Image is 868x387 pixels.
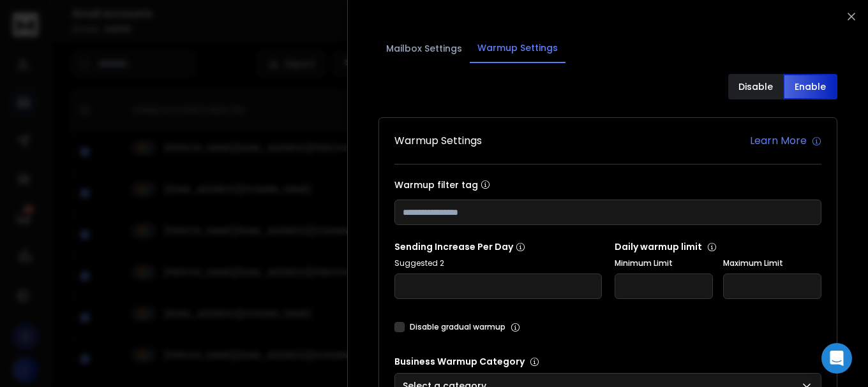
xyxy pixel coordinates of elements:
[470,34,565,63] button: Warmup Settings
[821,343,852,374] div: Open Intercom Messenger
[783,74,838,99] button: Enable
[728,74,837,99] button: DisableEnable
[723,258,821,268] label: Maximum Limit
[394,240,602,253] p: Sending Increase Per Day
[750,133,821,149] a: Learn More
[378,34,470,62] button: Mailbox Settings
[394,180,821,189] label: Warmup filter tag
[728,74,783,99] button: Disable
[394,258,602,268] p: Suggested 2
[394,133,482,149] h1: Warmup Settings
[410,322,505,332] label: Disable gradual warmup
[394,355,821,368] p: Business Warmup Category
[615,240,822,253] p: Daily warmup limit
[615,258,713,268] label: Minimum Limit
